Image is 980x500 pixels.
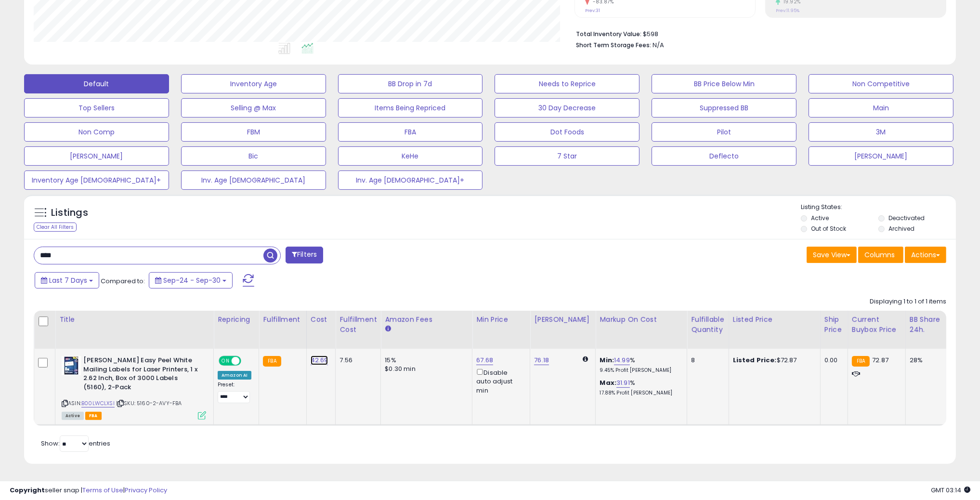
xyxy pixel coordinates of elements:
button: KeHe [338,146,483,166]
button: Save View [807,247,857,263]
b: Max: [600,378,616,387]
div: Current Buybox Price [852,315,902,335]
button: Pilot [652,122,797,142]
small: Amazon Fees. [385,325,391,333]
strong: Copyright [10,486,45,495]
div: % [600,379,679,396]
span: Last 7 Days [49,276,87,285]
p: 17.88% Profit [PERSON_NAME] [600,390,679,396]
b: [PERSON_NAME] Easy Peel White Mailing Labels for Laser Printers, 1 x 2.62 Inch, Box of 3000 Label... [83,356,200,394]
span: 72.87 [872,355,889,365]
button: Default [24,74,169,93]
button: Inv. Age [DEMOGRAPHIC_DATA] [181,171,326,190]
button: Deflecto [652,146,797,166]
a: 42.69 [311,355,328,365]
button: Sep-24 - Sep-30 [149,272,233,289]
small: Prev: 31 [585,8,600,13]
div: Listed Price [733,315,816,325]
button: Non Comp [24,122,169,142]
div: $72.87 [733,356,813,365]
button: Actions [905,247,946,263]
button: 3M [809,122,954,142]
p: 9.45% Profit [PERSON_NAME] [600,367,679,374]
button: Non Competitive [809,74,954,93]
span: N/A [653,40,664,50]
button: Dot Foods [495,122,640,142]
div: 15% [385,356,465,365]
span: | SKU: 5160-2-AVY-FBA [116,399,182,407]
button: Columns [858,247,903,263]
span: Compared to: [101,276,145,286]
b: Min: [600,355,614,365]
a: B00LWCLXSI [81,399,115,408]
a: 76.18 [534,355,549,365]
div: Fulfillment Cost [340,315,377,335]
button: Inv. Age [DEMOGRAPHIC_DATA]+ [338,171,483,190]
button: BB Drop in 7d [338,74,483,93]
b: Short Term Storage Fees: [576,41,651,49]
div: Amazon AI [218,371,251,380]
div: BB Share 24h. [910,315,945,335]
label: Deactivated [889,214,925,222]
div: Markup on Cost [600,315,683,325]
div: Clear All Filters [34,223,77,232]
div: Fulfillable Quantity [691,315,724,335]
span: 2025-10-8 03:14 GMT [931,486,970,495]
div: Cost [311,315,332,325]
button: BB Price Below Min [652,74,797,93]
th: The percentage added to the cost of goods (COGS) that forms the calculator for Min & Max prices. [596,311,687,349]
li: $598 [576,27,939,39]
div: seller snap | | [10,486,167,495]
label: Archived [889,224,915,233]
label: Out of Stock [811,224,846,233]
div: % [600,356,679,374]
label: Active [811,214,829,222]
div: Preset: [218,382,251,403]
a: 14.99 [614,355,630,365]
button: Suppressed BB [652,98,797,118]
span: All listings currently available for purchase on Amazon [62,412,84,420]
div: Fulfillment [263,315,302,325]
button: [PERSON_NAME] [809,146,954,166]
div: Amazon Fees [385,315,468,325]
a: 67.68 [476,355,493,365]
div: 28% [910,356,941,365]
small: Prev: 11.95% [776,8,799,13]
span: Show: entries [41,439,110,448]
img: 51JknWrp0aL._SL40_.jpg [62,356,81,375]
h5: Listings [51,206,88,220]
div: Min Price [476,315,526,325]
span: Sep-24 - Sep-30 [163,276,221,285]
button: Inventory Age [DEMOGRAPHIC_DATA]+ [24,171,169,190]
div: Title [59,315,209,325]
div: Repricing [218,315,255,325]
a: Terms of Use [82,486,123,495]
button: 30 Day Decrease [495,98,640,118]
small: FBA [852,356,870,367]
span: Columns [864,250,895,260]
button: Filters [286,247,323,263]
p: Listing States: [801,203,956,212]
button: Needs to Reprice [495,74,640,93]
button: Selling @ Max [181,98,326,118]
div: Ship Price [824,315,844,335]
button: 7 Star [495,146,640,166]
div: Disable auto adjust min [476,367,523,395]
button: FBA [338,122,483,142]
button: Top Sellers [24,98,169,118]
div: [PERSON_NAME] [534,315,591,325]
div: 7.56 [340,356,373,365]
button: FBM [181,122,326,142]
button: Inventory Age [181,74,326,93]
button: [PERSON_NAME] [24,146,169,166]
span: FBA [85,412,102,420]
div: $0.30 min [385,365,465,373]
a: Privacy Policy [125,486,167,495]
span: ON [220,357,232,365]
div: 0.00 [824,356,840,365]
span: OFF [240,357,255,365]
button: Main [809,98,954,118]
button: Bic [181,146,326,166]
div: Displaying 1 to 1 of 1 items [870,297,946,306]
b: Total Inventory Value: [576,30,641,38]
